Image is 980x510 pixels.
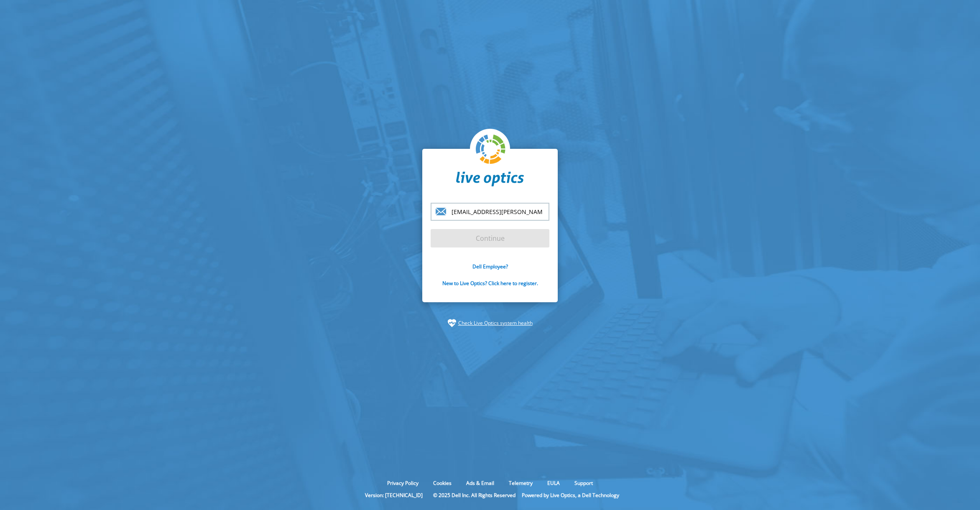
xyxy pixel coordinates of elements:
[381,479,425,487] a: Privacy Policy
[456,171,524,186] img: liveoptics-word.svg
[427,479,458,487] a: Cookies
[429,492,520,499] li: © 2025 Dell Inc. All Rights Reserved
[442,280,538,287] a: New to Live Optics? Click here to register.
[448,319,456,327] img: status-check-icon.svg
[460,479,500,487] a: Ads & Email
[361,492,427,499] li: Version: [TECHNICAL_ID]
[541,479,566,487] a: EULA
[458,319,533,327] a: Check Live Optics system health
[431,203,549,221] input: email@address.com
[503,479,539,487] a: Telemetry
[472,263,508,270] a: Dell Employee?
[568,479,599,487] a: Support
[476,135,506,165] img: liveoptics-logo.svg
[522,492,619,499] li: Powered by Live Optics, a Dell Technology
